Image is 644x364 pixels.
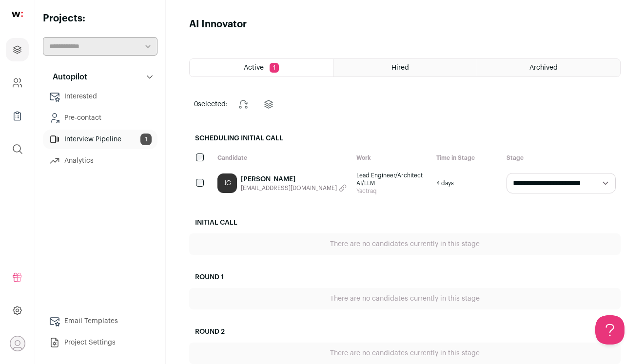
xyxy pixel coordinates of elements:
a: Archived [477,59,620,77]
p: Autopilot [47,71,87,83]
div: Stage [502,149,621,167]
img: wellfound-shorthand-0d5821cbd27db2630d0214b213865d53afaa358527fdda9d0ea32b1df1b89c2c.svg [12,12,23,17]
a: [PERSON_NAME] [241,174,347,184]
button: [EMAIL_ADDRESS][DOMAIN_NAME] [241,184,347,192]
h2: Round 2 [189,321,621,343]
a: Interview Pipeline1 [43,130,157,149]
h2: Initial Call [189,212,621,233]
div: 4 days [431,167,502,200]
span: 0 [194,101,198,108]
button: Change stage [232,93,255,116]
a: Hired [333,59,476,77]
a: JG [217,173,237,193]
h2: Projects: [43,12,157,25]
h2: Scheduling Initial Call [189,128,621,149]
span: 1 [270,63,279,73]
a: Analytics [43,151,157,171]
div: Time in Stage [431,149,502,167]
div: Work [351,149,431,167]
div: There are no candidates currently in this stage [189,343,621,364]
a: Projects [6,38,29,61]
span: [EMAIL_ADDRESS][DOMAIN_NAME] [241,184,337,192]
span: Archived [529,64,558,71]
h2: Round 1 [189,267,621,288]
span: Active [244,64,264,71]
div: There are no candidates currently in this stage [189,233,621,255]
a: Company and ATS Settings [6,71,29,95]
a: Pre-contact [43,108,157,128]
span: Hired [391,64,409,71]
a: Interested [43,87,157,106]
button: Autopilot [43,67,157,87]
iframe: Help Scout Beacon - Open [595,315,624,345]
span: selected: [194,99,228,109]
div: There are no candidates currently in this stage [189,288,621,309]
span: Lead Engineer/Architect AI/LLM [356,172,427,187]
span: 1 [140,134,152,145]
a: Email Templates [43,311,157,331]
span: Yactraq [356,187,427,195]
h1: AI Innovator [189,18,247,31]
button: Open dropdown [10,336,25,351]
a: Project Settings [43,333,157,352]
div: Candidate [213,149,351,167]
a: Company Lists [6,104,29,128]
